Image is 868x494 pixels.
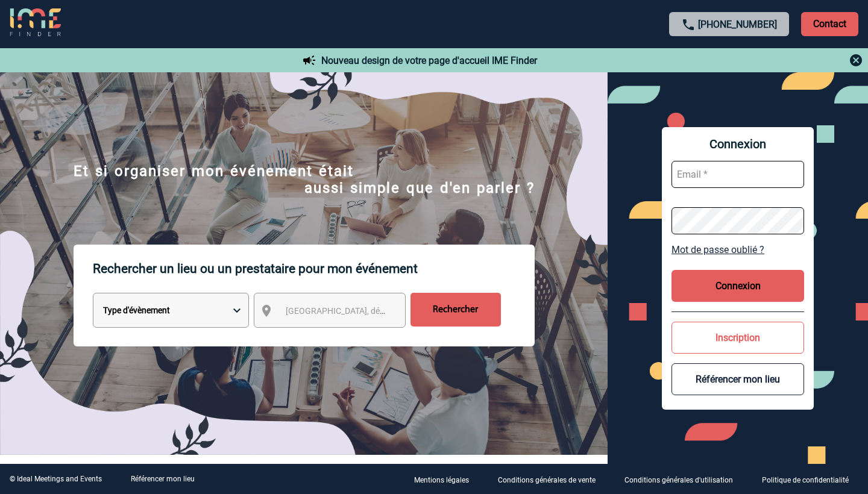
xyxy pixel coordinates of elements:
[671,161,804,188] input: Email *
[671,137,804,151] span: Connexion
[671,363,804,395] button: Référencer mon lieu
[488,474,615,485] a: Conditions générales de vente
[698,19,777,30] a: [PHONE_NUMBER]
[671,244,804,255] a: Mot de passe oublié ?
[10,475,102,483] div: © Ideal Meetings and Events
[404,474,488,485] a: Mentions légales
[624,476,733,484] p: Conditions générales d'utilisation
[671,322,804,354] button: Inscription
[498,476,596,484] p: Conditions générales de vente
[615,474,752,485] a: Conditions générales d'utilisation
[131,475,195,483] a: Référencer mon lieu
[414,476,469,484] p: Mentions légales
[93,245,535,293] p: Rechercher un lieu ou un prestataire pour mon événement
[671,270,804,302] button: Connexion
[801,12,858,36] p: Contact
[410,293,501,327] input: Rechercher
[762,476,849,484] p: Politique de confidentialité
[681,17,696,32] img: call-24-px.png
[286,306,453,316] span: [GEOGRAPHIC_DATA], département, région...
[752,474,868,485] a: Politique de confidentialité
